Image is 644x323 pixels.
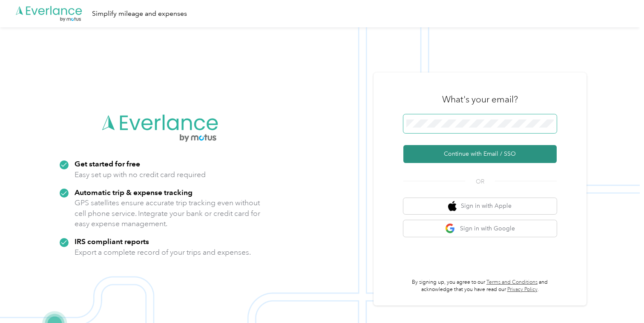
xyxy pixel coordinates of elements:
[465,177,495,186] span: OR
[75,237,149,246] strong: IRS compliant reports
[486,279,538,285] a: Terms and Conditions
[403,279,557,294] p: By signing up, you agree to our and acknowledge that you have read our .
[92,9,187,19] div: Simplify mileage and expenses
[448,201,457,212] img: apple logo
[445,223,456,234] img: google logo
[75,169,206,180] p: Easy set up with no credit card required
[403,220,557,237] button: google logoSign in with Google
[403,145,557,163] button: Continue with Email / SSO
[75,188,193,197] strong: Automatic trip & expense tracking
[403,198,557,215] button: apple logoSign in with Apple
[507,286,538,293] a: Privacy Policy
[442,93,518,105] h3: What's your email?
[75,247,251,258] p: Export a complete record of your trips and expenses.
[596,275,644,323] iframe: Everlance-gr Chat Button Frame
[75,159,140,168] strong: Get started for free
[75,198,261,229] p: GPS satellites ensure accurate trip tracking even without cell phone service. Integrate your bank...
